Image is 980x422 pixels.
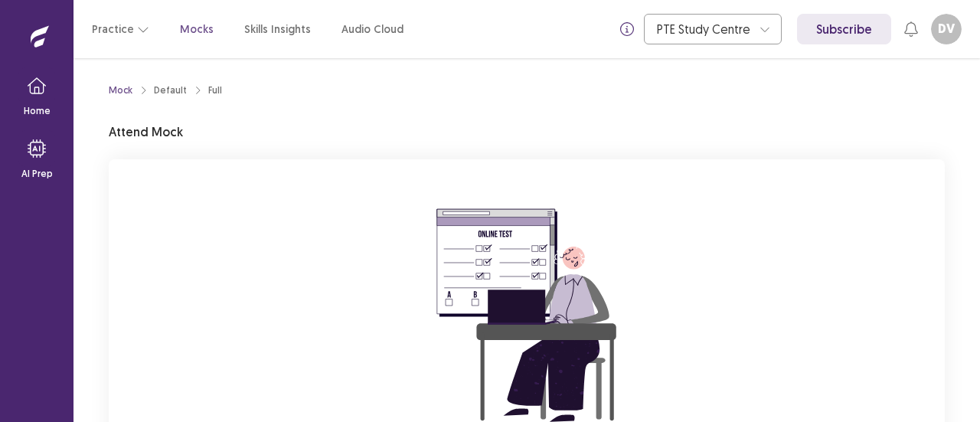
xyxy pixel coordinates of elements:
[109,83,132,97] a: Mock
[657,15,752,44] div: PTE Study Centre
[341,21,403,38] a: Audio Cloud
[208,83,222,97] div: Full
[797,14,891,44] a: Subscribe
[109,123,183,141] p: Attend Mock
[931,14,962,44] button: DV
[21,167,53,181] p: AI Prep
[109,83,222,97] nav: breadcrumb
[244,21,311,38] a: Skills Insights
[24,104,51,118] p: Home
[154,83,187,97] div: Default
[613,15,641,43] button: info
[92,15,149,43] button: Practice
[180,21,214,38] a: Mocks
